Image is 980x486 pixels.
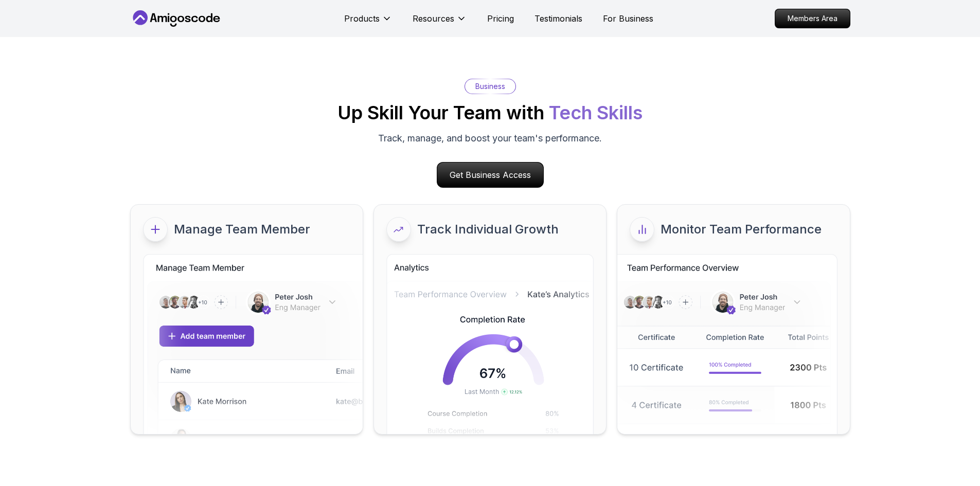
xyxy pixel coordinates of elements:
[174,221,310,238] p: Manage Team Member
[775,9,850,28] a: Members Area
[143,254,363,451] img: business imgs
[487,12,514,25] a: Pricing
[661,221,822,238] p: Monitor Team Performance
[413,12,467,33] button: Resources
[475,81,505,92] p: Business
[337,102,643,123] h2: Up Skill Your Team with
[437,163,543,187] p: Get Business Access
[386,254,594,448] img: business imgs
[417,221,559,238] p: Track Individual Growth
[344,12,380,25] p: Products
[775,9,850,28] p: Members Area
[603,12,653,25] a: For Business
[344,12,392,33] button: Products
[617,254,837,451] img: business imgs
[549,101,643,124] span: Tech Skills
[534,12,582,25] a: Testimonials
[437,162,544,188] a: Get Business Access
[413,12,454,25] p: Resources
[378,131,602,146] p: Track, manage, and boost your team's performance.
